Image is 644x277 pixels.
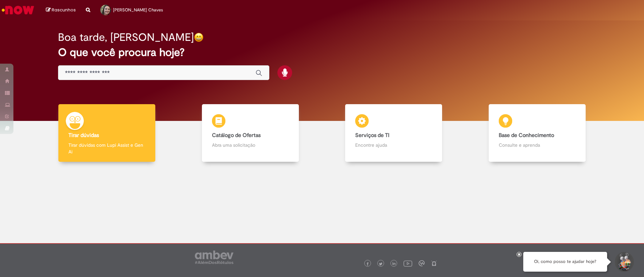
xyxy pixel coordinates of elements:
[499,142,576,148] p: Consulte e aprenda
[113,7,163,13] span: [PERSON_NAME] Chaves
[212,142,289,148] p: Abra uma solicitação
[523,252,607,272] div: Oi, como posso te ajudar hoje?
[355,132,389,139] b: Serviços de TI
[179,104,322,162] a: Catálogo de Ofertas Abra uma solicitação
[322,104,466,162] a: Serviços de TI Encontre ajuda
[355,142,432,148] p: Encontre ajuda
[499,132,554,139] b: Base de Conhecimento
[392,262,396,266] img: logo_footer_linkedin.png
[58,31,194,43] h2: Boa tarde, [PERSON_NAME]
[212,132,261,139] b: Catálogo de Ofertas
[431,260,437,266] img: logo_footer_naosei.png
[366,262,369,266] img: logo_footer_facebook.png
[195,251,233,264] img: logo_footer_ambev_rotulo_gray.png
[35,104,179,162] a: Tirar dúvidas Tirar dúvidas com Lupi Assist e Gen Ai
[58,47,586,58] h2: O que você procura hoje?
[614,252,634,272] button: Iniciar Conversa de Suporte
[1,3,35,17] img: ServiceNow
[68,142,145,155] p: Tirar dúvidas com Lupi Assist e Gen Ai
[379,262,382,266] img: logo_footer_twitter.png
[419,260,425,266] img: logo_footer_workplace.png
[466,104,609,162] a: Base de Conhecimento Consulte e aprenda
[52,7,76,13] span: Rascunhos
[68,132,99,139] b: Tirar dúvidas
[194,32,204,42] img: happy-face.png
[46,7,76,13] a: Rascunhos
[404,259,412,268] img: logo_footer_youtube.png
